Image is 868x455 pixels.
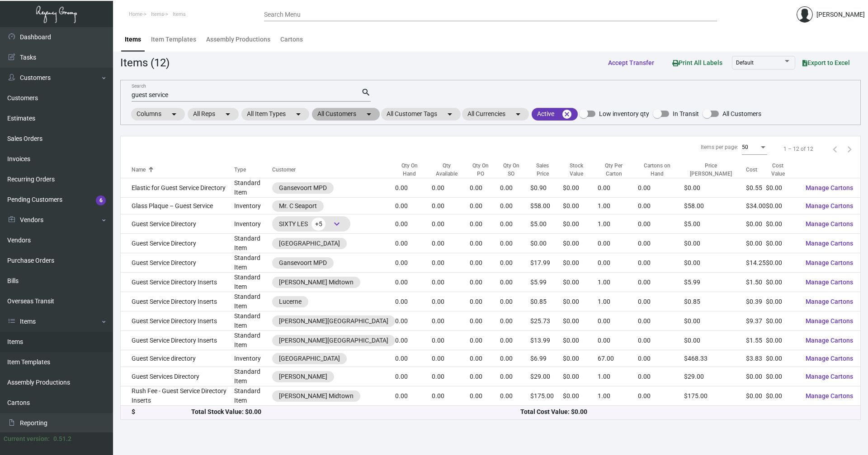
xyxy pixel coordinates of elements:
[381,108,461,121] mat-chip: All Customer Tags
[279,316,388,326] div: [PERSON_NAME][GEOGRAPHIC_DATA]
[806,317,853,325] span: Manage Cartons
[279,354,340,363] div: [GEOGRAPHIC_DATA]
[234,178,273,198] td: Standard Item
[395,253,431,273] td: 0.00
[169,109,179,120] mat-icon: arrow_drop_down
[121,198,234,214] td: Glass Plaque – Guest Service
[563,273,597,292] td: $0.00
[806,392,853,399] span: Manage Cartons
[798,198,860,214] button: Manage Cartons
[798,180,860,196] button: Manage Cartons
[746,273,766,292] td: $1.50
[766,367,798,386] td: $0.00
[530,273,563,292] td: $5.99
[684,178,746,198] td: $0.00
[598,367,638,386] td: 1.00
[742,144,767,151] mat-select: Items per page:
[234,166,246,174] div: Type
[530,253,563,273] td: $17.99
[395,273,431,292] td: 0.00
[234,311,273,331] td: Standard Item
[563,311,597,331] td: $0.00
[500,386,530,406] td: 0.00
[432,292,470,311] td: 0.00
[638,178,684,198] td: 0.00
[746,311,766,331] td: $9.37
[598,331,638,350] td: 0.00
[500,367,530,386] td: 0.00
[311,218,325,231] span: +5
[470,311,500,331] td: 0.00
[470,292,500,311] td: 0.00
[279,297,302,306] div: Lucerne
[684,367,746,386] td: $29.00
[746,178,766,198] td: $0.55
[802,59,850,66] span: Export to Excel
[363,109,374,120] mat-icon: arrow_drop_down
[279,239,340,248] div: [GEOGRAPHIC_DATA]
[701,143,738,151] div: Items per page:
[842,142,857,156] button: Next page
[500,292,530,311] td: 0.00
[432,273,470,292] td: 0.00
[395,162,431,178] div: Qty On Hand
[395,350,431,367] td: 0.00
[598,350,638,367] td: 67.00
[470,178,500,198] td: 0.00
[470,331,500,350] td: 0.00
[500,178,530,198] td: 0.00
[500,198,530,214] td: 0.00
[530,311,563,331] td: $25.73
[563,253,597,273] td: $0.00
[638,234,684,253] td: 0.00
[395,386,431,406] td: 0.00
[746,367,766,386] td: $0.00
[798,368,860,385] button: Manage Cartons
[432,311,470,331] td: 0.00
[131,108,185,121] mat-chip: Columns
[598,386,638,406] td: 1.00
[234,386,273,406] td: Standard Item
[279,258,327,268] div: Gansevoort MPD
[470,367,500,386] td: 0.00
[638,292,684,311] td: 0.00
[563,292,597,311] td: $0.00
[222,109,233,120] mat-icon: arrow_drop_down
[279,201,317,211] div: Mr. C Seaport
[806,279,853,286] span: Manage Cartons
[598,198,638,214] td: 1.00
[234,350,273,367] td: Inventory
[121,214,234,234] td: Guest Service Directory
[684,253,746,273] td: $0.00
[530,367,563,386] td: $29.00
[798,274,860,290] button: Manage Cartons
[432,214,470,234] td: 0.00
[500,234,530,253] td: 0.00
[563,198,597,214] td: $0.00
[746,166,757,174] div: Cost
[279,372,327,381] div: [PERSON_NAME]
[470,253,500,273] td: 0.00
[279,336,388,345] div: [PERSON_NAME][GEOGRAPHIC_DATA]
[132,166,146,174] div: Name
[395,367,431,386] td: 0.00
[432,178,470,198] td: 0.00
[279,217,344,231] div: SIXTY LES
[598,292,638,311] td: 1.00
[121,273,234,292] td: Guest Service Directory Inserts
[746,253,766,273] td: $14.25
[798,313,860,329] button: Manage Cartons
[395,331,431,350] td: 0.00
[530,198,563,214] td: $58.00
[598,273,638,292] td: 1.00
[279,278,354,287] div: [PERSON_NAME] Midtown
[530,178,563,198] td: $0.90
[530,162,563,178] div: Sales Price
[638,253,684,273] td: 0.00
[241,108,309,121] mat-chip: All Item Types
[638,350,684,367] td: 0.00
[470,273,500,292] td: 0.00
[234,292,273,311] td: Standard Item
[673,108,699,119] span: In Transit
[191,407,520,417] div: Total Stock Value: $0.00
